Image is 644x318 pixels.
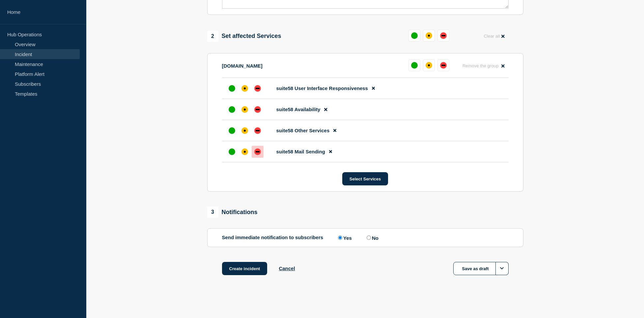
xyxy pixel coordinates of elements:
button: Cancel [279,266,295,271]
button: affected [423,30,435,42]
button: Save as draft [453,262,509,275]
div: up [229,85,235,92]
button: down [437,30,449,42]
span: suite58 User Interface Responsiveness [276,85,368,91]
p: Send immediate notification to subscribers [222,235,323,241]
div: Notifications [207,207,258,218]
button: Remove the group [459,59,509,72]
button: Select Services [342,172,388,185]
button: Options [495,262,509,275]
div: up [229,106,235,113]
div: affected [241,148,248,155]
div: up [411,32,418,39]
div: up [229,148,235,155]
div: affected [241,106,248,113]
div: Send immediate notification to subscribers [222,235,509,241]
button: Create incident [222,262,267,275]
p: [DOMAIN_NAME] [222,63,263,69]
div: down [440,62,447,69]
span: Remove the group [462,63,499,68]
span: suite58 Other Services [276,128,330,133]
div: affected [426,32,432,39]
span: 2 [207,31,218,42]
label: No [365,235,378,241]
span: suite58 Mail Sending [276,149,325,154]
div: up [411,62,418,69]
div: down [254,85,261,92]
button: down [437,59,449,71]
span: 3 [207,207,218,218]
div: down [254,106,261,113]
div: Set affected Services [207,31,281,42]
div: affected [241,85,248,92]
div: down [254,127,261,134]
button: Clear all [480,30,508,43]
span: suite58 Availability [276,107,321,112]
button: affected [423,59,435,71]
div: affected [241,127,248,134]
div: up [229,127,235,134]
div: down [440,32,447,39]
label: Yes [336,235,352,241]
button: up [408,30,420,42]
button: up [408,59,420,71]
div: down [254,148,261,155]
input: No [367,236,371,240]
input: Yes [338,236,342,240]
div: affected [426,62,432,69]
